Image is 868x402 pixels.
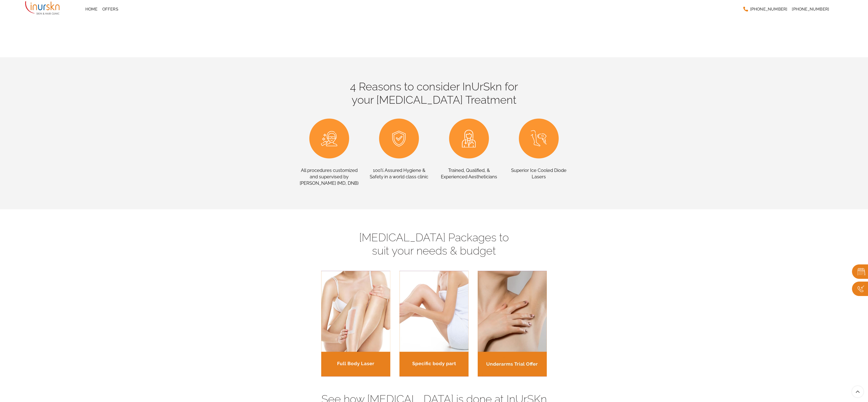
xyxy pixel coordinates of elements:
img: icon-3 [448,118,490,159]
p: Trained, Qualified, & Experienced Aestheticians [437,167,501,180]
img: Full-Body-Laser-1.jpg [321,271,390,376]
span: [PHONE_NUMBER] [792,7,829,11]
a: [PHONE_NUMBER] [790,5,831,14]
span: Home [85,7,98,11]
a: [PHONE_NUMBER] [741,5,790,14]
img: specific-body-part.jpg [399,271,469,376]
img: icon-2 [378,118,420,159]
a: Home [83,5,100,14]
a: Offers [100,5,121,14]
p: Superior Ice Cooled Diode Lasers [507,167,571,180]
img: icon-1 [309,118,350,159]
a: Scroll To Top [852,386,863,397]
img: icon-4 [518,118,559,159]
span: Offers [102,7,118,11]
img: Underarms-Trial-Offer.jpeg [478,271,547,376]
p: All procedures customized and supervised by [PERSON_NAME] (MD, DNB) [298,167,361,186]
h4: 4 Reasons to consider InUrSkn for your [MEDICAL_DATA] Treatment [298,80,570,106]
p: 100% Assured Hygiene & Safety in a world class clinic [368,167,431,180]
h4: [MEDICAL_DATA] Packages to suit your needs & budget [298,231,570,257]
span: [PHONE_NUMBER] [750,7,787,11]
